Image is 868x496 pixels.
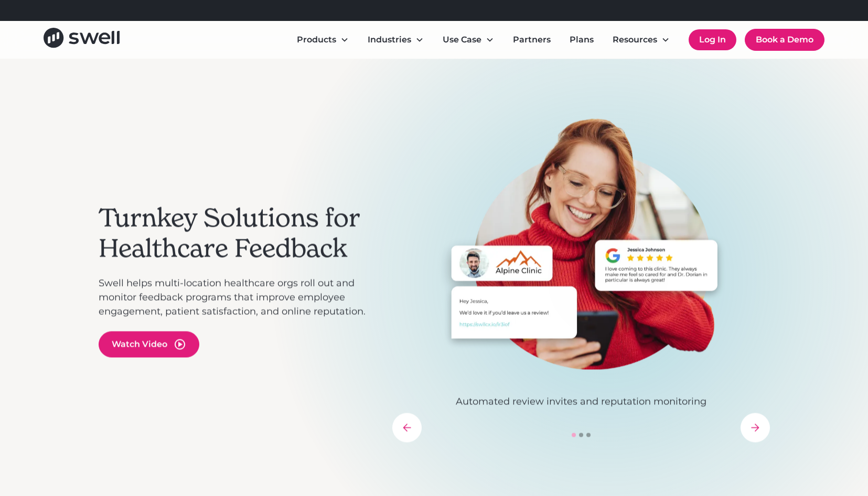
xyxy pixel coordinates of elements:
div: Products [288,29,357,50]
iframe: Chat Widget [816,446,868,496]
div: Resources [613,34,657,46]
div: next slide [741,413,770,442]
div: Refer a clinic, get $300! [353,4,498,17]
div: Products [297,34,336,46]
div: Use Case [434,29,502,50]
div: Industries [368,34,411,46]
div: Show slide 2 of 3 [579,433,583,437]
a: Plans [561,29,602,50]
p: Swell helps multi-location healthcare orgs roll out and monitor feedback programs that improve em... [99,276,382,318]
a: home [44,28,120,51]
div: Watch Video [112,338,167,350]
div: Resources [604,29,678,50]
div: Use Case [443,34,481,46]
div: previous slide [392,413,422,442]
a: Book a Demo [745,29,824,51]
a: Log In [689,29,736,50]
div: Industries [359,29,432,50]
div: Show slide 1 of 3 [572,433,576,437]
a: Partners [505,29,559,50]
a: Learn More [451,5,498,15]
div: Show slide 3 of 3 [586,433,591,437]
div: carousel [392,118,770,442]
h2: Turnkey Solutions for Healthcare Feedback [99,203,382,263]
p: Automated review invites and reputation monitoring [392,394,770,409]
a: open lightbox [99,331,199,357]
div: 1 of 3 [392,118,770,409]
